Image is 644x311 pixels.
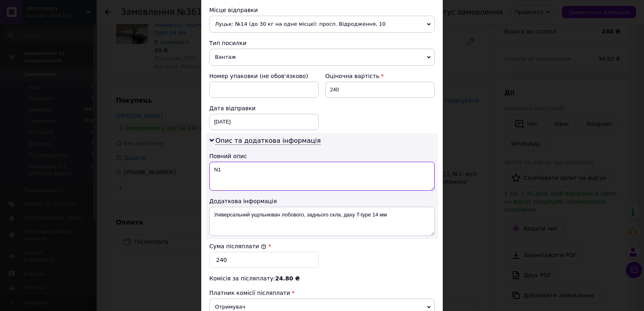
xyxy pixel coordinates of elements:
label: Сума післяплати [209,243,266,249]
div: Додаткова інформація [209,197,435,205]
span: Вантаж [209,49,435,66]
span: Луцьк: №14 (до 30 кг на одне місце): просп. Відродження, 10 [209,16,435,33]
div: Оціночна вартість [325,72,435,80]
span: Платник комісії післяплати [209,290,290,296]
div: Повний опис [209,152,435,160]
span: Тип посилки [209,40,246,46]
textarea: Універсальний ущільнювач лобового, заднього скла, даху T-type 14 мм [209,207,435,236]
div: Номер упаковки (не обов'язково) [209,72,319,80]
div: Комісія за післяплату: [209,274,435,282]
textarea: N14 [209,162,435,191]
span: Місце відправки [209,7,258,13]
span: 24.80 ₴ [275,275,300,282]
div: Дата відправки [209,104,319,112]
span: Опис та додаткова інформація [215,137,321,145]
